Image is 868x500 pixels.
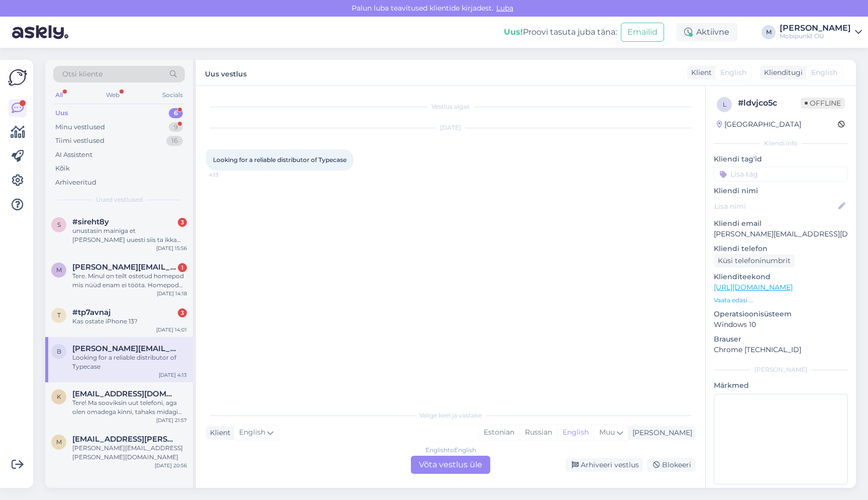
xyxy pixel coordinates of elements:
[714,229,848,239] p: [PERSON_NAME][EMAIL_ADDRESS][DOMAIN_NAME]
[213,156,347,163] span: Looking for a reliable distributor of Typecase
[156,326,187,334] div: [DATE] 14:01
[780,24,862,40] a: [PERSON_NAME]Mobipunkt OÜ
[206,123,695,132] div: [DATE]
[717,119,801,130] div: [GEOGRAPHIC_DATA]
[72,444,187,462] div: [PERSON_NAME][EMAIL_ADDRESS][PERSON_NAME][DOMAIN_NAME]
[160,89,185,102] div: Socials
[425,446,476,455] div: English to English
[647,458,695,472] div: Blokeeri
[714,243,848,254] p: Kliendi telefon
[599,428,615,437] span: Muu
[72,272,187,290] div: Tere. Minul on teilt ostetud homepod mis nüüd enam ei tööta. Homepod [PERSON_NAME] korraks seinas...
[72,217,109,226] span: #sireht8y
[519,425,557,440] div: Russian
[714,345,848,355] p: Chrome [TECHNICAL_ID]
[780,24,851,32] div: [PERSON_NAME]
[53,89,65,102] div: All
[557,425,594,440] div: English
[55,122,105,132] div: Minu vestlused
[811,67,837,78] span: English
[504,27,523,37] b: Uus!
[104,89,122,102] div: Web
[714,296,848,305] p: Vaata edasi ...
[155,462,187,469] div: [DATE] 20:56
[239,427,265,438] span: English
[723,101,726,108] span: l
[780,32,851,40] div: Mobipunkt OÜ
[72,308,111,317] span: #tp7avnaj
[72,435,177,444] span: monika.aedma@gmail.com
[57,348,61,355] span: b
[504,26,617,38] div: Proovi tasuta juba täna:
[96,195,143,204] span: Uued vestlused
[56,438,62,446] span: m
[55,136,104,146] div: Tiimi vestlused
[714,166,848,182] input: Lisa tag
[206,411,695,420] div: Valige keel ja vastake
[566,458,643,472] div: Arhiveeri vestlus
[178,263,187,272] div: 1
[209,171,247,179] span: 4:13
[714,319,848,330] p: Windows 10
[720,67,746,78] span: English
[714,380,848,391] p: Märkmed
[676,23,737,41] div: Aktiivne
[714,186,848,196] p: Kliendi nimi
[205,66,247,79] label: Uus vestlus
[72,353,187,371] div: Looking for a reliable distributor of Typecase
[714,254,795,268] div: Küsi telefoninumbrit
[159,371,187,379] div: [DATE] 4:13
[714,309,848,319] p: Operatsioonisüsteem
[169,122,183,132] div: 9
[57,393,61,400] span: k
[72,317,187,326] div: Kas ostate iPhone 13?
[493,4,516,13] span: Luba
[206,102,695,111] div: Vestlus algas
[72,226,187,244] div: unustasin mainiga et [PERSON_NAME] uuesti siis ta ikka laeb täis aga kohe esimese korraga ei [PER...
[762,25,776,39] div: M
[72,398,187,416] div: Tere! Ma sooviksin uut telefoni, aga olen omadega kinni, tahaks midagi mis on kõrgem kui 60hz ekr...
[55,108,68,118] div: Uus
[714,283,793,292] a: [URL][DOMAIN_NAME]
[178,218,187,227] div: 3
[687,67,712,78] div: Klient
[628,428,692,438] div: [PERSON_NAME]
[714,139,848,148] div: Kliendi info
[714,154,848,164] p: Kliendi tag'id
[714,365,848,374] div: [PERSON_NAME]
[166,136,183,146] div: 16
[178,308,187,317] div: 3
[157,290,187,297] div: [DATE] 14:18
[72,263,177,272] span: merlyn.pihelgas@hotmail.com
[714,218,848,229] p: Kliendi email
[156,244,187,252] div: [DATE] 15:56
[55,150,92,160] div: AI Assistent
[156,416,187,424] div: [DATE] 21:57
[62,69,102,79] span: Otsi kliente
[72,344,177,353] span: benson@typecase.co
[738,97,801,109] div: # ldvjco5c
[714,201,836,212] input: Lisa nimi
[479,425,519,440] div: Estonian
[8,68,27,87] img: Askly Logo
[56,266,62,274] span: m
[57,311,61,319] span: t
[57,221,61,228] span: s
[72,389,177,398] span: kunozifier@gmail.com
[169,108,183,118] div: 6
[55,163,70,174] div: Kõik
[55,178,96,188] div: Arhiveeritud
[714,334,848,345] p: Brauser
[206,428,231,438] div: Klient
[621,23,664,42] button: Emailid
[714,272,848,282] p: Klienditeekond
[801,98,845,109] span: Offline
[411,456,490,474] div: Võta vestlus üle
[760,67,803,78] div: Klienditugi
